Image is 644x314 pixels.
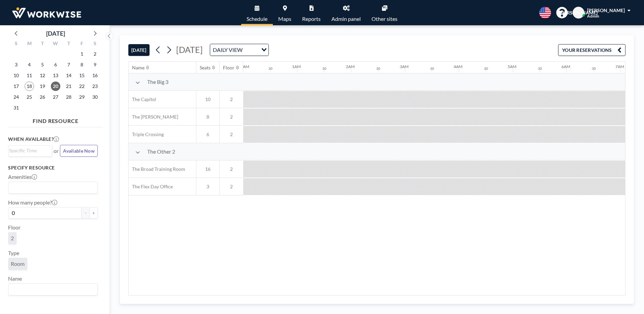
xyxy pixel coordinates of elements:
span: Friday, August 1, 2025 [77,49,87,59]
span: 8 [196,114,219,120]
button: YOUR RESERVATIONS [558,44,625,56]
span: Other sites [372,16,397,22]
span: Admin panel [331,16,361,22]
span: Saturday, August 16, 2025 [90,71,100,80]
span: Sunday, August 31, 2025 [11,103,21,113]
input: Search for option [9,147,48,154]
label: Type [8,250,19,256]
button: Available Now [60,145,98,157]
span: Sunday, August 3, 2025 [11,60,21,69]
div: 4AM [454,64,462,69]
div: T [62,40,75,49]
span: Room [11,260,25,267]
div: Seats [200,65,211,71]
span: Schedule [247,16,267,22]
span: Admin [587,13,599,19]
span: Monday, August 4, 2025 [25,60,34,69]
span: Friday, August 15, 2025 [77,71,87,80]
span: Tuesday, August 26, 2025 [38,92,47,102]
div: S [88,40,101,49]
div: Search for option [8,284,97,295]
label: How many people? [8,199,57,206]
label: Amenities [8,174,37,180]
span: Wednesday, August 20, 2025 [51,82,60,91]
span: 2 [220,184,243,190]
span: Saturday, August 9, 2025 [90,60,100,69]
span: Monday, August 11, 2025 [25,71,34,80]
span: Triple Crossing [129,131,164,137]
span: Wednesday, August 6, 2025 [51,60,60,69]
span: Friday, August 22, 2025 [77,82,87,91]
span: The Broad Training Room [129,166,185,172]
label: Floor [8,224,21,231]
label: Name [8,275,22,282]
div: Search for option [210,44,268,56]
span: Available Now [63,148,95,154]
span: Saturday, August 23, 2025 [90,82,100,91]
div: Floor [223,65,234,71]
span: 2 [220,114,243,120]
span: 3 [196,184,219,190]
span: 16 [196,166,219,172]
span: Saturday, August 30, 2025 [90,92,100,102]
span: The Flex Day Office [129,184,173,190]
button: + [90,207,98,219]
span: Reports [302,16,321,22]
span: Wednesday, August 27, 2025 [51,92,60,102]
span: Friday, August 29, 2025 [77,92,87,102]
img: organization-logo [11,6,83,20]
div: W [49,40,62,49]
span: Maps [278,16,291,22]
span: Thursday, August 28, 2025 [64,92,73,102]
div: 5AM [508,64,516,69]
div: 7AM [615,64,624,69]
span: 6 [196,131,219,137]
input: Search for option [9,285,94,294]
span: 2 [220,96,243,102]
span: Tuesday, August 12, 2025 [38,71,47,80]
div: 6AM [561,64,570,69]
span: Sunday, August 17, 2025 [11,82,21,91]
div: 12AM [238,64,249,69]
h3: Specify resource [8,165,98,171]
button: [DATE] [128,44,150,56]
div: 30 [484,66,488,71]
span: Thursday, August 14, 2025 [64,71,73,80]
div: F [75,40,88,49]
div: [DATE] [46,29,65,38]
span: 2 [220,166,243,172]
span: Saturday, August 2, 2025 [90,49,100,59]
span: The [PERSON_NAME] [129,114,178,120]
div: Search for option [8,146,52,156]
div: 1AM [292,64,301,69]
button: - [82,207,90,219]
span: The Big 3 [147,78,168,85]
h4: FIND RESOURCE [8,115,103,124]
div: 30 [592,66,596,71]
div: 3AM [400,64,409,69]
div: Search for option [8,182,97,193]
div: 30 [376,66,380,71]
span: The Other 2 [147,148,175,155]
input: Search for option [9,183,94,192]
input: Search for option [245,45,257,54]
span: Thursday, August 21, 2025 [64,82,73,91]
span: Thursday, August 7, 2025 [64,60,73,69]
div: S [10,40,23,49]
div: 2AM [346,64,355,69]
span: Tuesday, August 19, 2025 [38,82,47,91]
div: Name [132,65,144,71]
div: T [36,40,49,49]
span: [PERSON_NAME] [560,10,598,16]
span: Monday, August 25, 2025 [25,92,34,102]
span: Sunday, August 10, 2025 [11,71,21,80]
span: [PERSON_NAME] [587,7,625,13]
span: Wednesday, August 13, 2025 [51,71,60,80]
div: 30 [430,66,434,71]
span: DAILY VIEW [212,45,244,54]
div: 30 [322,66,326,71]
span: Sunday, August 24, 2025 [11,92,21,102]
div: M [23,40,36,49]
span: Friday, August 8, 2025 [77,60,87,69]
div: 30 [538,66,542,71]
